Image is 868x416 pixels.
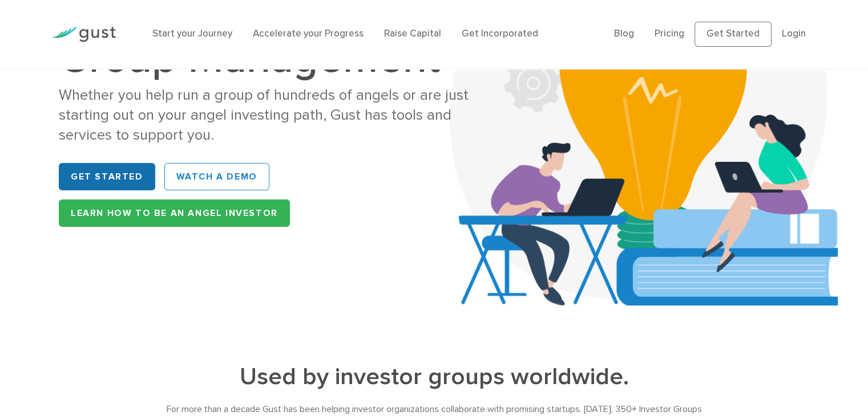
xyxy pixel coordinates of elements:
a: Pricing [655,28,684,39]
a: WATCH A DEMO [164,163,269,190]
a: Get Started [695,22,772,47]
a: Learn How to be an Angel Investor [59,199,290,227]
a: Get Incorporated [462,28,538,39]
h2: Used by investor groups worldwide. [156,362,712,391]
a: Accelerate your Progress [253,28,364,39]
a: Login [782,28,806,39]
a: Blog [614,28,634,39]
a: Start your Journey [152,28,232,39]
img: Gust Logo [52,27,116,42]
a: Raise Capital [384,28,441,39]
a: Get Started [59,163,155,190]
div: Whether you help run a group of hundreds of angels or are just starting out on your angel investi... [59,85,490,145]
